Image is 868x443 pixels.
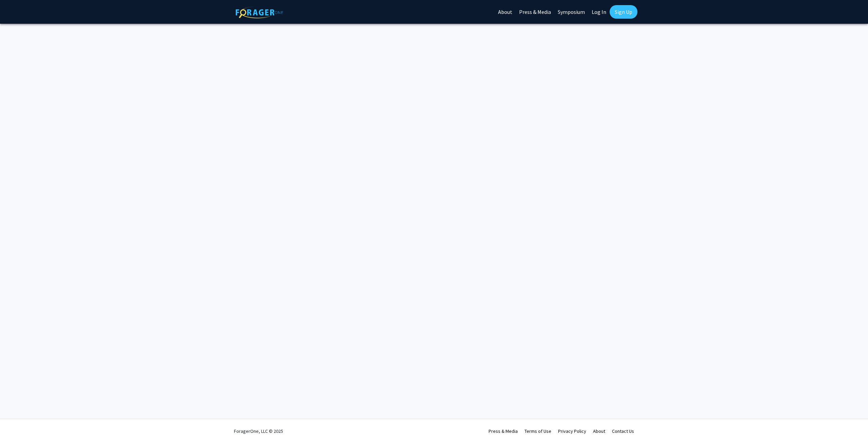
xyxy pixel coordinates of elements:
[489,428,518,434] a: Press & Media
[593,428,605,434] a: About
[558,428,586,434] a: Privacy Policy
[612,428,634,434] a: Contact Us
[525,428,551,434] a: Terms of Use
[610,5,637,19] a: Sign Up
[236,6,283,18] img: ForagerOne Logo
[234,419,283,443] div: ForagerOne, LLC © 2025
